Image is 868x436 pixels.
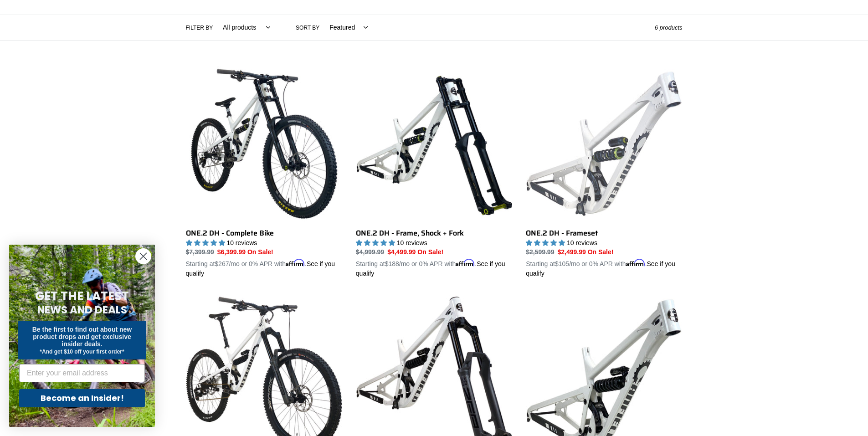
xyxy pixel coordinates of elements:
[135,248,151,264] button: Close dialog
[37,303,127,317] span: NEWS AND DEALS
[186,24,213,32] label: Filter by
[40,349,124,355] span: *And get $10 off your first order*
[35,288,129,304] span: GET THE LATEST
[32,326,132,348] span: Be the first to find out about new product drops and get exclusive insider deals.
[19,364,145,382] input: Enter your email address
[19,389,145,407] button: Become an Insider!
[296,24,319,32] label: Sort by
[655,24,683,31] span: 6 products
